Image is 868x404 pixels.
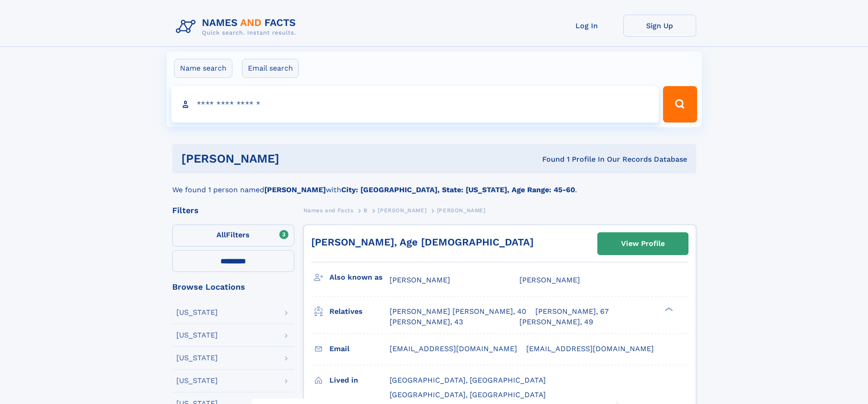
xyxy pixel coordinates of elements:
[526,344,654,353] span: [EMAIL_ADDRESS][DOMAIN_NAME]
[329,341,390,357] h3: Email
[264,185,326,194] b: [PERSON_NAME]
[172,283,294,291] div: Browse Locations
[598,233,688,255] a: View Profile
[329,373,390,388] h3: Lived in
[364,205,368,216] a: B
[390,390,546,399] span: [GEOGRAPHIC_DATA], [GEOGRAPHIC_DATA]
[176,309,218,316] div: [US_STATE]
[535,307,609,317] a: [PERSON_NAME], 67
[303,205,354,216] a: Names and Facts
[364,207,368,214] span: B
[621,233,665,254] div: View Profile
[176,377,218,384] div: [US_STATE]
[172,15,303,39] img: Logo Names and Facts
[378,205,426,216] a: [PERSON_NAME]
[172,174,696,195] div: We found 1 person named with .
[242,59,299,78] label: Email search
[341,185,575,194] b: City: [GEOGRAPHIC_DATA], State: [US_STATE], Age Range: 45-60
[390,307,526,317] a: [PERSON_NAME] [PERSON_NAME], 40
[172,206,294,215] div: Filters
[171,86,659,123] input: search input
[176,332,218,339] div: [US_STATE]
[550,15,623,37] a: Log In
[216,230,226,239] span: All
[519,276,580,284] span: [PERSON_NAME]
[623,15,696,37] a: Sign Up
[390,317,463,327] a: [PERSON_NAME], 43
[172,225,294,246] label: Filters
[390,344,517,353] span: [EMAIL_ADDRESS][DOMAIN_NAME]
[181,153,411,164] h1: [PERSON_NAME]
[176,354,218,362] div: [US_STATE]
[378,207,426,214] span: [PERSON_NAME]
[329,304,390,319] h3: Relatives
[390,276,450,284] span: [PERSON_NAME]
[663,86,697,123] button: Search Button
[411,154,687,164] div: Found 1 Profile In Our Records Database
[329,270,390,285] h3: Also known as
[174,59,232,78] label: Name search
[311,236,534,248] a: [PERSON_NAME], Age [DEMOGRAPHIC_DATA]
[390,376,546,384] span: [GEOGRAPHIC_DATA], [GEOGRAPHIC_DATA]
[663,307,673,312] div: ❯
[437,207,486,214] span: [PERSON_NAME]
[519,317,593,327] a: [PERSON_NAME], 49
